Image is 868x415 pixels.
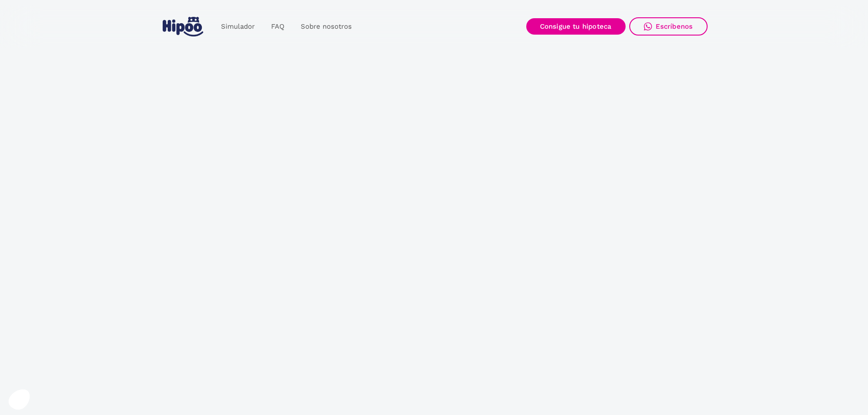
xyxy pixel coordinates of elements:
[213,18,263,36] a: Simulador
[293,18,360,36] a: Sobre nosotros
[263,18,293,36] a: FAQ
[526,18,626,35] a: Consigue tu hipoteca
[161,13,205,40] a: home
[656,22,693,31] div: Escríbenos
[629,17,708,36] a: Escríbenos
